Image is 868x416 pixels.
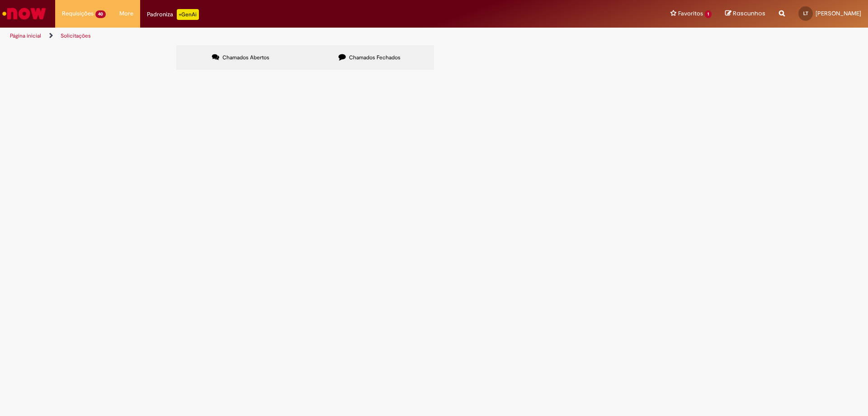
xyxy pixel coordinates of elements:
[222,54,269,61] span: Chamados Abertos
[95,10,106,18] span: 40
[349,54,401,61] span: Chamados Fechados
[816,10,861,17] span: [PERSON_NAME]
[803,10,808,16] span: LT
[61,32,91,39] a: Solicitações
[733,9,765,18] span: Rascunhos
[10,32,41,39] a: Página inicial
[725,10,765,18] a: Rascunhos
[1,5,47,23] img: ServiceNow
[177,9,199,20] p: +GenAi
[62,9,94,18] span: Requisições
[705,10,712,18] span: 1
[7,28,572,44] ul: Trilhas de página
[147,9,199,20] div: Padroniza
[119,9,133,18] span: More
[678,9,703,18] span: Favoritos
